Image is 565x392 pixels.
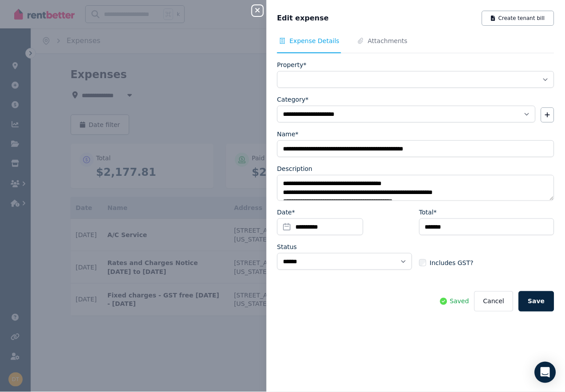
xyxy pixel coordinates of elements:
button: Cancel [474,291,513,312]
button: Save [519,291,554,312]
div: Open Intercom Messenger [535,362,556,383]
span: Attachments [368,36,407,45]
label: Description [277,164,313,173]
label: Total* [419,208,437,217]
nav: Tabs [277,36,554,53]
input: Includes GST? [419,259,426,266]
button: Create tenant bill [482,11,554,26]
span: Edit expense [277,13,329,24]
span: Expense Details [290,36,339,45]
label: Name* [277,130,298,139]
label: Property* [277,60,306,69]
label: Category* [277,95,309,104]
span: Saved [450,297,469,306]
span: Includes GST? [430,258,473,267]
label: Status [277,242,297,251]
label: Date* [277,208,295,217]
